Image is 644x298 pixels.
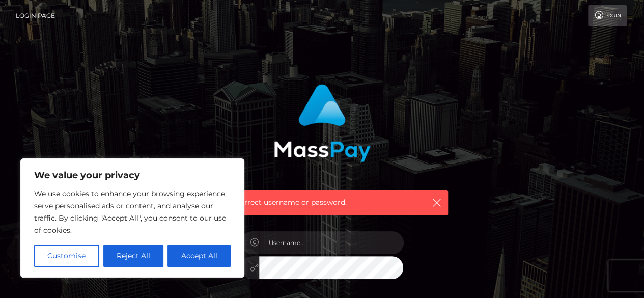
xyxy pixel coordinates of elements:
button: Customise [34,245,99,267]
input: Username... [259,231,404,254]
button: Accept All [167,245,231,267]
a: Login [588,5,627,26]
a: Login Page [16,5,55,26]
p: We value your privacy [34,169,231,181]
p: We use cookies to enhance your browsing experience, serve personalised ads or content, and analys... [34,187,231,236]
div: We value your privacy [20,158,244,278]
img: MassPay Login [274,84,371,162]
button: Reject All [103,245,164,267]
span: Incorrect username or password. [229,197,415,208]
